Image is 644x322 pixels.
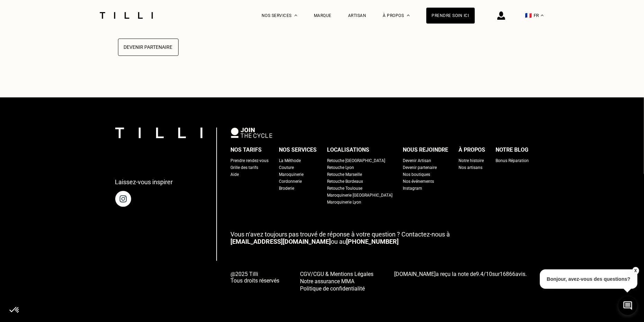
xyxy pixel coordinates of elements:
a: Maroquinerie [GEOGRAPHIC_DATA] [327,192,393,199]
a: Prendre rendez-vous [231,157,269,164]
div: Nous rejoindre [403,145,448,155]
a: Nos boutiques [403,171,430,178]
img: Menu déroulant à propos [407,15,410,16]
a: Maroquinerie [279,171,304,178]
a: Notre assurance MMA [300,277,374,285]
img: Menu déroulant [294,15,297,16]
span: Notre assurance MMA [300,278,355,285]
img: icône connexion [497,11,505,20]
a: Devenir Artisan [403,157,432,164]
a: Retouche Toulouse [327,185,363,192]
img: page instagram de Tilli une retoucherie à domicile [115,191,131,207]
span: CGV/CGU & Mentions Légales [300,271,374,277]
a: Marque [314,13,332,18]
span: Tous droits réservés [231,277,280,284]
a: Cordonnerie [279,178,302,185]
a: [PHONE_NUMBER] [346,238,399,245]
p: Bonjour, avez-vous des questions? [540,269,637,289]
a: La Méthode [279,157,301,164]
a: Aide [231,171,239,178]
a: Retouche [GEOGRAPHIC_DATA] [327,157,386,164]
a: Retouche Marseille [327,171,362,178]
a: Nos artisans [459,164,483,171]
div: Nos tarifs [231,145,262,155]
a: Couture [279,164,294,171]
div: Localisations [327,145,370,155]
span: 🇫🇷 [525,12,532,19]
a: Nos événements [403,178,434,185]
button: X [632,267,639,275]
div: À propos [459,145,486,155]
a: Instagram [403,185,423,192]
div: Nos services [279,145,317,155]
p: ou au [231,231,529,245]
a: [EMAIL_ADDRESS][DOMAIN_NAME] [231,238,331,245]
img: logo Join The Cycle [231,127,272,138]
a: Grille des tarifs [231,164,258,171]
a: Politique de confidentialité [300,285,374,292]
a: Artisan [348,13,366,18]
img: Logo du service de couturière Tilli [97,12,155,19]
span: a reçu la note de sur avis. [394,271,527,277]
a: CGV/CGU & Mentions Légales [300,270,374,277]
span: @2025 Tilli [231,271,280,277]
span: [DOMAIN_NAME] [394,271,436,277]
a: Bonus Réparation [496,157,529,164]
img: menu déroulant [541,15,544,16]
a: Prendre soin ici [426,8,475,24]
a: Retouche Bordeaux [327,178,363,185]
span: / [476,271,492,277]
img: logo Tilli [115,127,202,138]
span: Politique de confidentialité [300,285,365,292]
span: 16866 [500,271,516,277]
a: Notre histoire [459,157,484,164]
a: Retouche Lyon [327,164,354,171]
a: Broderie [279,185,294,192]
span: 10 [486,271,492,277]
p: Laissez-vous inspirer [115,178,173,186]
span: Vous n‘avez toujours pas trouvé de réponse à votre question ? Contactez-nous à [231,231,450,238]
div: Notre blog [496,145,529,155]
a: Maroquinerie Lyon [327,199,362,206]
a: Devenir partenaire [403,164,437,171]
span: 9.4 [476,271,484,277]
button: Devenir Partenaire [118,38,179,56]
